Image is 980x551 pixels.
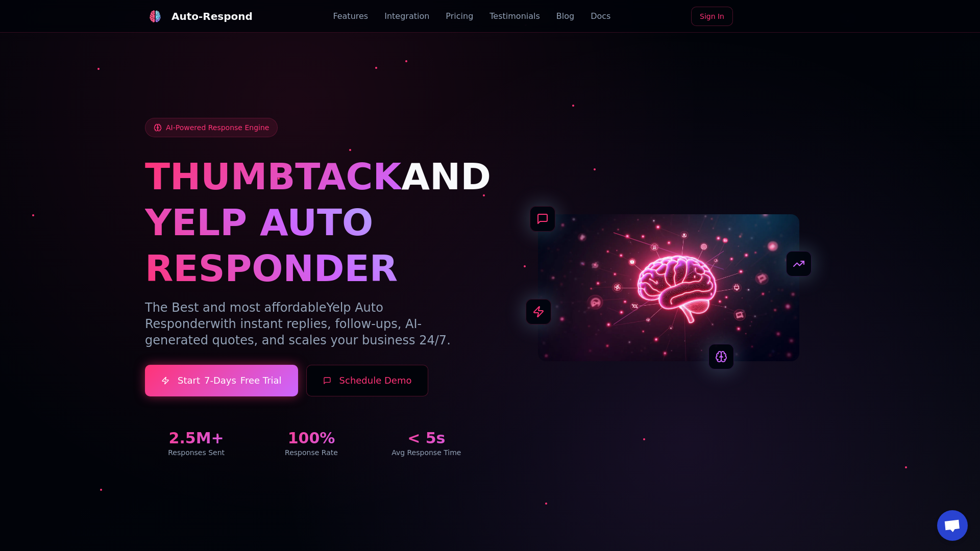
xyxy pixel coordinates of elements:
a: Blog [556,10,574,22]
h1: YELP AUTO RESPONDER [145,199,478,291]
span: Yelp Auto Responder [145,300,383,331]
div: Response Rate [260,447,362,458]
a: Auto-Respond LogoAuto-Respond [145,6,253,27]
p: The Best and most affordable with instant replies, follow-ups, AI-generated quotes, and scales yo... [145,299,478,348]
div: 2.5M+ [145,429,248,447]
img: AI Neural Network Brain [538,214,799,361]
iframe: Sign in with Google Button [736,6,840,28]
div: < 5s [375,429,478,447]
a: Features [333,10,368,22]
div: Auto-Respond [171,9,253,23]
div: Open chat [937,510,968,541]
a: Testimonials [489,10,540,22]
a: Pricing [446,10,473,22]
span: AND [401,155,491,198]
span: 7-Days [204,373,236,388]
a: Start7-DaysFree Trial [145,365,298,396]
a: Integration [384,10,429,22]
img: Auto-Respond Logo [149,10,162,23]
a: Sign In [691,7,733,26]
span: THUMBTACK [145,155,401,198]
button: Schedule Demo [306,365,429,396]
div: Responses Sent [145,447,248,458]
span: AI-Powered Response Engine [166,122,269,133]
div: 100% [260,429,362,447]
a: Docs [591,10,610,22]
div: Avg Response Time [375,447,478,458]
